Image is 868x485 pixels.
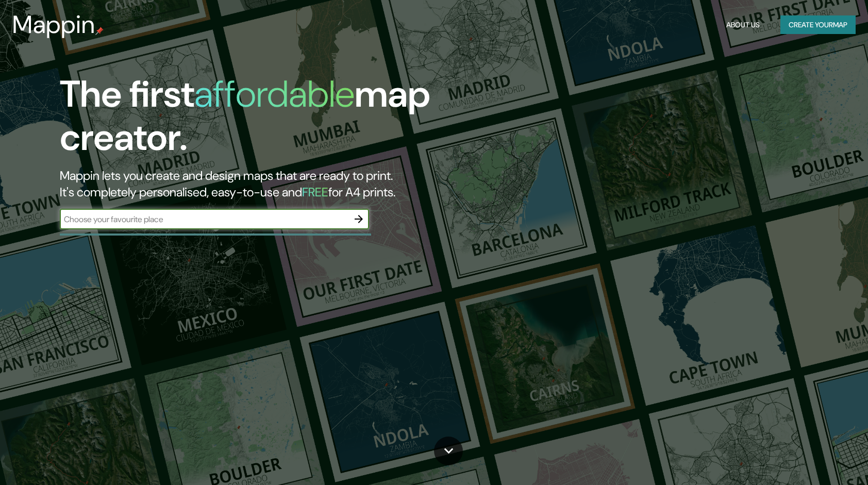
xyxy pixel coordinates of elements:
input: Choose your favourite place [60,213,348,225]
button: About Us [722,15,764,35]
h2: Mappin lets you create and design maps that are ready to print. It's completely personalised, eas... [60,168,494,200]
h1: affordable [194,70,355,118]
h5: FREE [302,184,328,200]
button: Create yourmap [780,15,856,35]
h1: The first map creator. [60,73,494,168]
img: mappin-pin [95,27,104,35]
h3: Mappin [12,10,95,39]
